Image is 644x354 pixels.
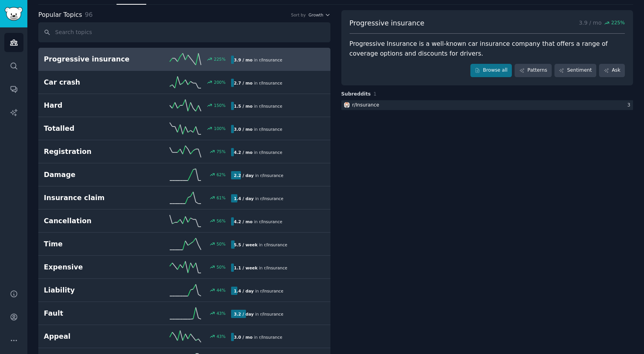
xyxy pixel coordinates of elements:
[259,81,282,85] span: r/ Insurance
[579,18,625,28] p: 3.9 / mo
[231,79,285,87] div: in
[231,194,286,202] div: in
[44,309,138,318] h2: Fault
[231,148,285,156] div: in
[44,193,138,203] h2: Insurance claim
[260,173,283,178] span: r/ Insurance
[217,334,226,339] div: 43 %
[234,289,254,293] b: 1.4 / day
[470,64,512,77] a: Browse all
[264,242,287,247] span: r/ Insurance
[259,150,282,155] span: r/ Insurance
[599,64,625,77] a: Ask
[259,219,282,224] span: r/ Insurance
[38,279,330,302] a: Liability44%1.4 / dayin r/Insurance
[234,150,253,155] b: 4.2 / mo
[259,127,282,132] span: r/ Insurance
[44,170,138,180] h2: Damage
[85,11,93,18] span: 96
[515,64,551,77] a: Patterns
[231,240,290,249] div: in
[214,103,226,108] div: 150 %
[234,127,253,132] b: 3.0 / mo
[309,12,330,18] button: Growth
[231,287,286,295] div: in
[291,12,306,18] div: Sort by
[217,172,226,177] div: 62 %
[341,100,633,110] a: Insurancer/Insurance3
[234,219,253,224] b: 4.2 / mo
[38,163,330,186] a: Damage62%2.2 / dayin r/Insurance
[38,117,330,140] a: Totalled100%3.0 / moin r/Insurance
[627,102,633,109] div: 3
[260,289,283,293] span: r/ Insurance
[231,56,285,64] div: in
[217,264,226,270] div: 50 %
[234,104,253,108] b: 1.5 / mo
[309,12,323,18] span: Growth
[264,265,287,270] span: r/ Insurance
[260,312,283,316] span: r/ Insurance
[38,48,330,71] a: Progressive insurance225%3.9 / moin r/Insurance
[234,242,258,247] b: 5.5 / week
[38,71,330,94] a: Car crash200%2.7 / moin r/Insurance
[231,310,286,318] div: in
[231,125,285,133] div: in
[44,54,138,64] h2: Progressive insurance
[44,147,138,157] h2: Registration
[38,210,330,233] a: Cancellation56%4.2 / moin r/Insurance
[44,332,138,341] h2: Appeal
[234,58,253,62] b: 3.9 / mo
[352,102,379,109] div: r/ Insurance
[38,94,330,117] a: Hard150%1.5 / moin r/Insurance
[44,216,138,226] h2: Cancellation
[214,126,226,131] div: 100 %
[231,171,286,179] div: in
[38,302,330,325] a: Fault43%3.2 / dayin r/Insurance
[234,173,254,178] b: 2.2 / day
[217,218,226,224] div: 56 %
[217,149,226,154] div: 75 %
[44,285,138,295] h2: Liability
[350,39,625,58] div: Progressive Insurance is a well-known car insurance company that offers a range of coverage optio...
[217,241,226,247] div: 50 %
[231,333,285,341] div: in
[38,325,330,348] a: Appeal43%3.0 / moin r/Insurance
[38,256,330,279] a: Expensive50%1.1 / weekin r/Insurance
[259,58,282,62] span: r/ Insurance
[231,102,285,110] div: in
[217,195,226,200] div: 61 %
[234,265,258,270] b: 1.1 / week
[234,81,253,85] b: 2.7 / mo
[611,20,625,27] span: 225 %
[214,79,226,85] div: 200 %
[38,140,330,163] a: Registration75%4.2 / moin r/Insurance
[217,287,226,293] div: 44 %
[234,312,254,316] b: 3.2 / day
[214,56,226,62] div: 225 %
[217,311,226,316] div: 43 %
[259,335,282,340] span: r/ Insurance
[38,186,330,210] a: Insurance claim61%1.4 / dayin r/Insurance
[344,102,350,108] img: Insurance
[44,78,138,87] h2: Car crash
[234,335,253,340] b: 3.0 / mo
[231,217,285,226] div: in
[234,196,254,201] b: 1.4 / day
[44,101,138,110] h2: Hard
[350,18,425,28] span: Progressive insurance
[373,91,377,97] span: 1
[5,7,23,21] img: GummySearch logo
[38,22,330,42] input: Search topics
[44,124,138,134] h2: Totalled
[554,64,596,77] a: Sentiment
[44,239,138,249] h2: Time
[44,262,138,272] h2: Expensive
[231,264,290,272] div: in
[260,196,283,201] span: r/ Insurance
[38,10,82,20] span: Popular Topics
[38,233,330,256] a: Time50%5.5 / weekin r/Insurance
[259,104,282,108] span: r/ Insurance
[341,91,371,98] span: Subreddits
